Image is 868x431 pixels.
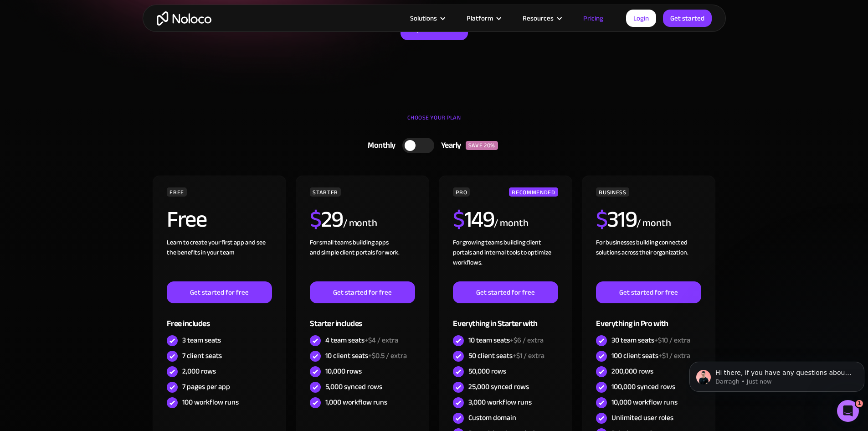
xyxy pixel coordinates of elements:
div: 10,000 workflow runs [611,397,678,407]
div: / month [343,216,377,231]
div: Everything in Pro with [596,303,701,333]
span: $ [453,198,464,241]
a: home [157,11,211,26]
div: Monthly [356,139,402,152]
h2: 319 [596,208,637,231]
div: 7 pages per app [182,382,230,392]
div: PRO [453,187,470,197]
span: +$0.5 / extra [368,349,407,363]
div: 200,000 rows [611,366,653,376]
span: +$1 / extra [658,349,690,363]
a: Pricing [572,12,615,24]
a: Get started for free [167,281,272,303]
div: Resources [511,12,572,24]
div: Platform [467,12,493,24]
div: Solutions [399,12,455,24]
div: STARTER [310,187,340,197]
span: $ [310,198,321,241]
div: Starter includes [310,303,415,333]
div: 3,000 workflow runs [468,397,532,407]
iframe: Intercom notifications message [686,343,868,406]
div: For small teams building apps and simple client portals for work. ‍ [310,238,415,281]
div: Yearly [434,139,466,152]
div: Everything in Starter with [453,303,558,333]
div: 50,000 rows [468,366,506,376]
div: / month [494,216,528,231]
a: Get started for free [596,281,701,303]
span: +$1 / extra [513,349,544,363]
div: 7 client seats [182,351,222,361]
div: 5,000 synced rows [325,382,382,392]
div: / month [637,216,671,231]
div: 2,000 rows [182,366,216,376]
div: 100 client seats [611,351,690,361]
span: $ [596,198,607,241]
a: Get started for free [310,281,415,303]
span: +$6 / extra [510,333,544,347]
div: 100 workflow runs [182,397,239,407]
div: Learn to create your first app and see the benefits in your team ‍ [167,238,272,281]
div: CHOOSE YOUR PLAN [152,111,717,134]
div: 10 client seats [325,351,407,361]
div: 100,000 synced rows [611,382,675,392]
div: RECOMMENDED [509,187,558,197]
div: For growing teams building client portals and internal tools to optimize workflows. [453,238,558,281]
div: 1,000 workflow runs [325,397,387,407]
div: 50 client seats [468,351,544,361]
div: For businesses building connected solutions across their organization. ‍ [596,238,701,281]
div: FREE [167,187,187,197]
div: 3 team seats [182,335,221,345]
div: Free includes [167,303,272,333]
div: BUSINESS [596,187,629,197]
div: Custom domain [468,413,516,423]
div: Solutions [410,12,437,24]
a: Login [626,10,656,27]
a: Get started [663,10,712,27]
div: SAVE 20% [466,141,498,150]
div: 30 team seats [611,335,690,345]
div: Platform [455,12,511,24]
span: +$10 / extra [654,333,690,347]
iframe: Intercom live chat [837,400,859,422]
div: 10,000 rows [325,366,362,376]
span: 1 [856,400,863,407]
div: 4 team seats [325,335,398,345]
div: 25,000 synced rows [468,382,529,392]
div: 10 team seats [468,335,544,345]
h2: 149 [453,208,494,231]
a: Get started for free [453,281,558,303]
div: Resources [523,12,554,24]
h2: Free [167,208,206,231]
h2: 29 [310,208,343,231]
span: +$4 / extra [365,333,398,347]
div: Unlimited user roles [611,413,673,423]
